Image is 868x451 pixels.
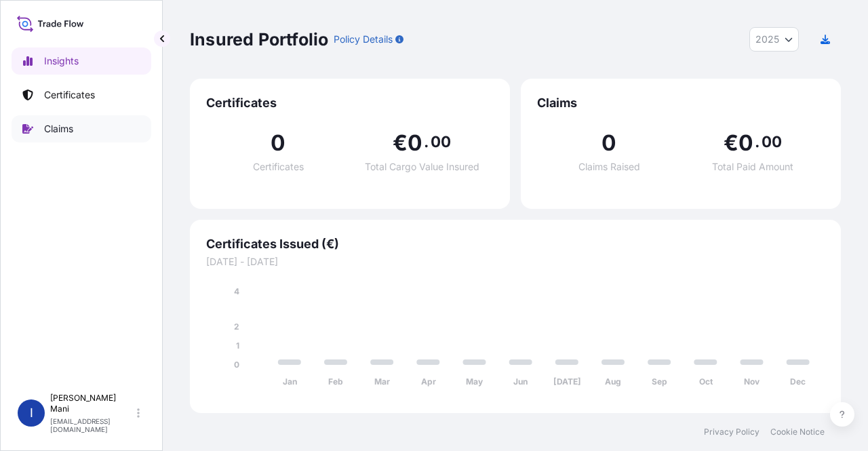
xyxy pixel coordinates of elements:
p: [EMAIL_ADDRESS][DOMAIN_NAME] [50,417,134,433]
span: Claims Raised [578,162,640,172]
tspan: Feb [328,376,343,387]
span: 0 [271,132,285,154]
p: [PERSON_NAME] Mani [50,393,134,414]
tspan: 1 [236,340,239,351]
tspan: Dec [790,376,806,387]
tspan: 4 [234,286,239,296]
tspan: Oct [699,376,713,387]
span: Certificates [253,162,304,172]
a: Certificates [12,81,151,109]
a: Claims [12,115,151,142]
tspan: Aug [605,376,621,387]
span: Certificates Issued (€) [206,236,825,252]
a: Cookie Notice [770,427,825,437]
tspan: [DATE] [553,376,581,387]
a: Privacy Policy [704,427,759,437]
span: 2025 [755,33,779,46]
span: [DATE] - [DATE] [206,255,825,269]
span: 00 [762,136,782,147]
tspan: Apr [421,376,436,387]
span: Claims [537,95,825,111]
span: Certificates [206,95,494,111]
p: Certificates [44,88,95,102]
span: € [724,132,738,154]
span: € [393,132,408,154]
span: I [30,406,33,420]
span: 0 [408,132,422,154]
tspan: Nov [744,376,760,387]
tspan: 0 [234,359,239,370]
tspan: May [466,376,484,387]
button: Year Selector [749,27,799,52]
tspan: 2 [234,321,239,332]
span: 0 [738,132,753,154]
p: Claims [44,122,73,136]
span: Total Cargo Value Insured [365,162,479,172]
p: Insights [44,54,79,68]
p: Insured Portfolio [190,28,328,50]
span: . [424,136,429,147]
a: Insights [12,47,151,75]
p: Policy Details [334,33,393,46]
tspan: Sep [652,376,667,387]
span: . [755,136,759,147]
tspan: Jun [513,376,528,387]
tspan: Mar [374,376,390,387]
span: 0 [601,132,616,154]
span: 00 [431,136,451,147]
tspan: Jan [283,376,297,387]
span: Total Paid Amount [712,162,793,172]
